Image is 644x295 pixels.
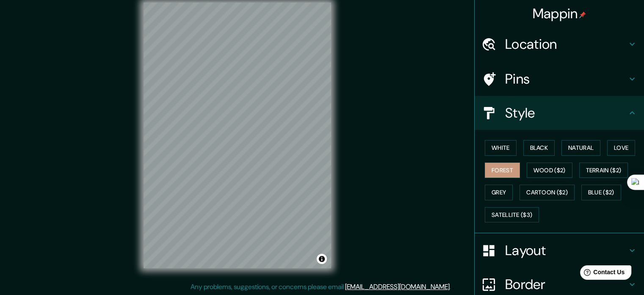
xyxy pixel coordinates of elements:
[505,104,627,121] h4: Style
[485,185,513,200] button: Grey
[452,282,454,292] div: .
[505,276,627,293] h4: Border
[485,163,520,178] button: Forest
[533,5,586,22] h4: Mappin
[475,233,644,267] div: Layout
[579,163,628,178] button: Terrain ($2)
[144,3,331,268] canvas: Map
[523,140,555,156] button: Black
[317,254,327,264] button: Toggle attribution
[505,70,627,87] h4: Pins
[581,185,621,200] button: Blue ($2)
[475,96,644,130] div: Style
[475,27,644,61] div: Location
[569,262,635,286] iframe: Help widget launcher
[607,140,635,156] button: Love
[520,185,575,200] button: Cartoon ($2)
[527,163,572,178] button: Wood ($2)
[475,62,644,96] div: Pins
[191,282,451,292] p: Any problems, suggestions, or concerns please email .
[505,36,627,53] h4: Location
[579,11,586,18] img: pin-icon.png
[505,242,627,259] h4: Layout
[561,140,600,156] button: Natural
[485,207,539,223] button: Satellite ($3)
[345,282,450,291] a: [EMAIL_ADDRESS][DOMAIN_NAME]
[451,282,452,292] div: .
[485,140,517,156] button: White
